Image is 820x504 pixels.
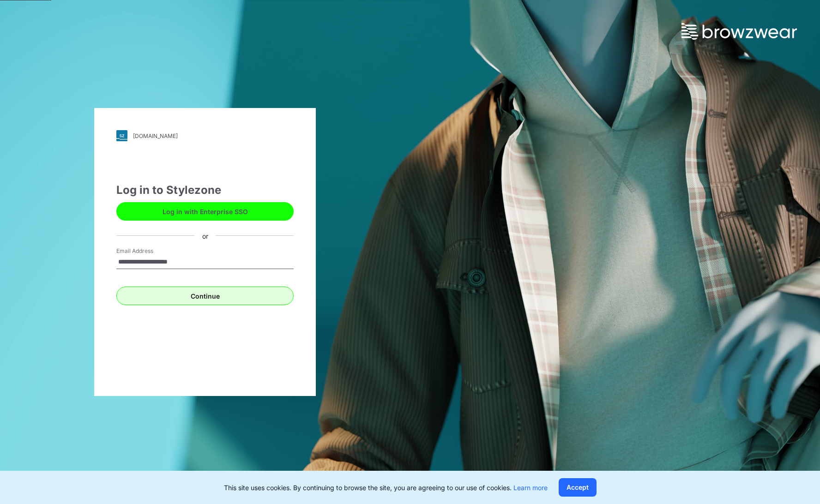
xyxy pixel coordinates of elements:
div: [DOMAIN_NAME] [133,132,178,139]
button: Log in with Enterprise SSO [116,202,294,221]
a: [DOMAIN_NAME] [116,130,294,141]
a: Learn more [513,484,548,492]
p: This site uses cookies. By continuing to browse the site, you are agreeing to our use of cookies. [224,483,548,492]
img: browzwear-logo.73288ffb.svg [681,23,797,40]
img: svg+xml;base64,PHN2ZyB3aWR0aD0iMjgiIGhlaWdodD0iMjgiIHZpZXdCb3g9IjAgMCAyOCAyOCIgZmlsbD0ibm9uZSIgeG... [116,130,127,141]
button: Accept [559,478,597,497]
div: Log in to Stylezone [116,182,294,198]
label: Email Address [116,247,181,255]
button: Continue [116,287,294,305]
div: or [195,231,216,240]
